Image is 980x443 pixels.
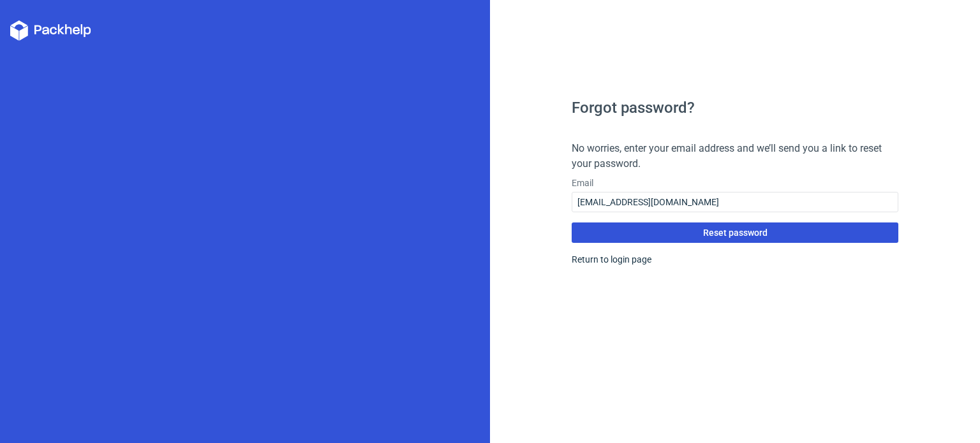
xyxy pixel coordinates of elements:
button: Reset password [572,222,898,243]
label: Email [572,177,898,189]
h4: No worries, enter your email address and we’ll send you a link to reset your password. [572,141,898,171]
span: Reset password [703,228,768,237]
h1: Forgot password? [572,100,898,115]
a: Return to login page [572,254,651,265]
